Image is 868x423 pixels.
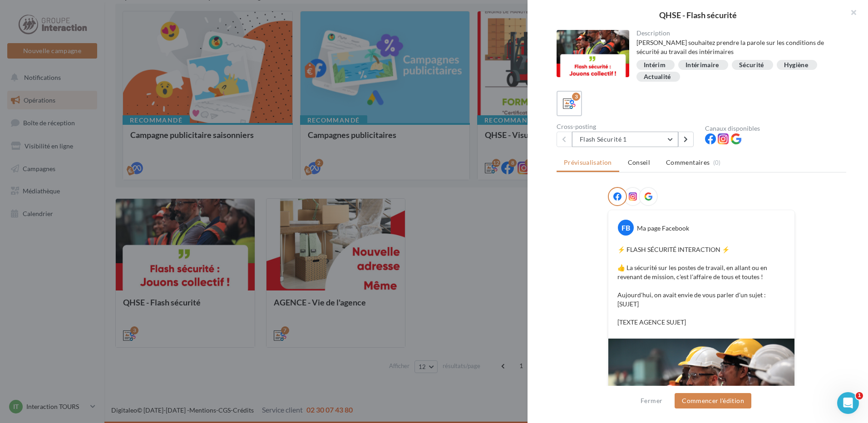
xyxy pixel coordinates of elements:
p: ⚡️ FLASH SÉCURITÉ INTERACTION ⚡️ 👍 La sécurité sur les postes de travail, en allant ou en revenan... [617,245,785,327]
div: Intérimaire [686,62,719,69]
span: (0) [713,159,721,166]
div: Ma page Facebook [637,224,689,233]
button: Fermer [637,395,666,406]
div: Actualité [644,74,671,80]
button: Flash Sécurité 1 [572,132,678,147]
iframe: Intercom live chat [837,392,859,414]
div: [PERSON_NAME] souhaitez prendre la parole sur les conditions de sécurité au travail des intérimaires [636,38,839,56]
div: Sécurité [739,62,764,69]
div: Canaux disponibles [705,125,846,132]
span: Commentaires [666,158,710,167]
span: 1 [856,392,863,399]
div: QHSE - Flash sécurité [542,11,853,19]
button: Commencer l'édition [675,393,751,408]
div: Cross-posting [557,123,698,130]
div: FB [618,220,634,236]
div: 3 [572,93,580,101]
div: Intérim [644,62,666,69]
div: Hygiène [784,62,808,69]
span: Conseil [628,158,650,166]
div: Description [636,30,839,36]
